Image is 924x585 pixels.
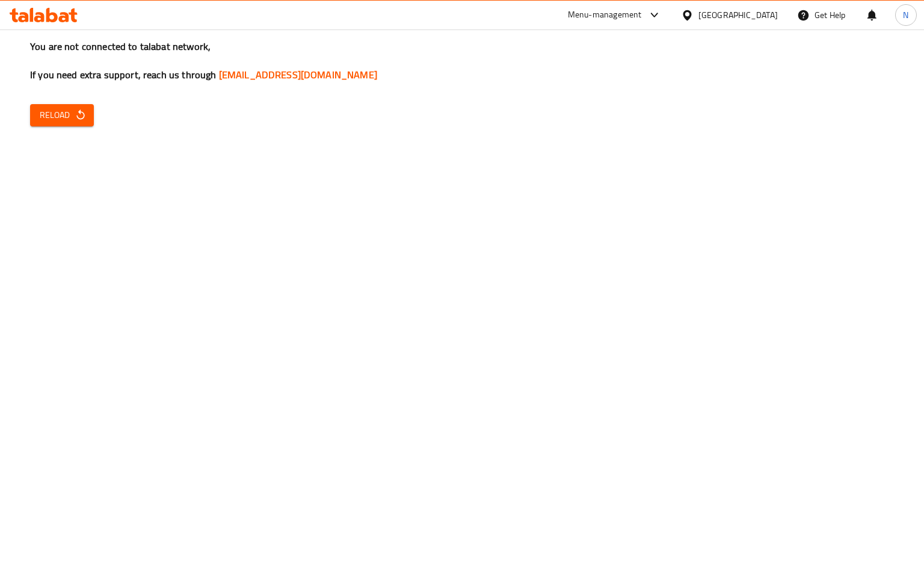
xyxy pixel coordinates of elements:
[903,8,908,22] span: N
[30,104,94,126] button: Reload
[568,8,642,22] div: Menu-management
[40,108,84,123] span: Reload
[219,66,377,84] a: [EMAIL_ADDRESS][DOMAIN_NAME]
[698,8,778,22] div: [GEOGRAPHIC_DATA]
[30,40,894,82] h3: You are not connected to talabat network, If you need extra support, reach us through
